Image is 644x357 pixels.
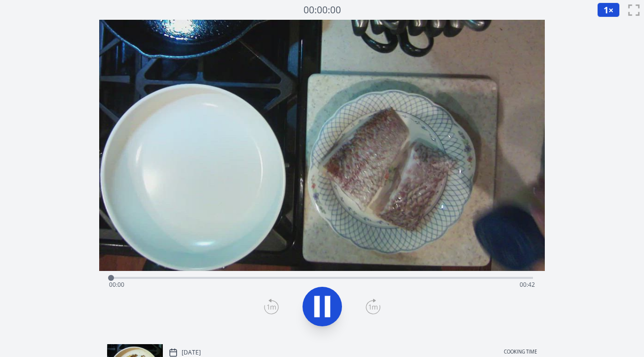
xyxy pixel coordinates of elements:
[604,4,608,16] span: 1
[597,2,620,17] button: 1×
[520,280,535,289] span: 00:42
[303,3,341,17] a: 00:00:00
[182,349,201,357] p: [DATE]
[504,348,537,357] p: Cooking time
